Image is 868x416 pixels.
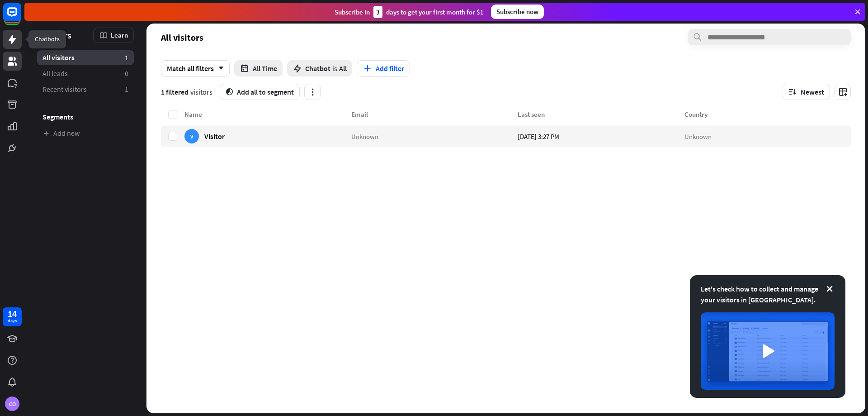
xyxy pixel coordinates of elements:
[125,85,128,94] aside: 1
[214,66,224,71] i: arrow_down
[351,110,518,119] div: Email
[518,132,559,140] span: [DATE] 3:27 PM
[184,129,199,143] div: V
[161,32,203,43] span: All visitors
[3,307,22,326] a: 14 days
[42,53,75,62] span: All visitors
[37,126,134,141] a: Add new
[37,66,134,81] a: All leads 0
[491,5,544,19] div: Subscribe now
[42,69,68,78] span: All leads
[701,283,835,305] div: Let's check how to collect and manage your visitors in [GEOGRAPHIC_DATA].
[42,85,87,94] span: Recent visitors
[161,87,189,96] span: 1 filtered
[42,30,71,40] span: Visitors
[190,87,212,96] span: visitors
[684,110,851,119] div: Country
[5,397,19,411] div: CO
[332,64,337,73] span: is
[8,318,17,324] div: days
[8,310,17,318] div: 14
[37,112,134,121] h3: Segments
[226,88,233,96] i: segment
[111,31,128,39] span: Learn
[184,110,351,119] div: Name
[351,132,378,140] span: Unknown
[220,84,300,100] button: segmentAdd all to segment
[204,132,225,140] span: Visitor
[339,64,347,73] span: All
[335,6,484,18] div: Subscribe in days to get your first month for $1
[684,132,712,140] span: Unknown
[37,82,134,97] a: Recent visitors 1
[373,6,382,18] div: 3
[161,60,230,77] div: Match all filters
[782,84,830,100] button: Newest
[357,60,410,77] button: Add filter
[125,69,128,78] aside: 0
[701,312,835,390] img: image
[518,110,684,119] div: Last seen
[125,53,128,62] aside: 1
[7,4,34,31] button: Open LiveChat chat widget
[305,64,330,73] span: Chatbot
[234,60,283,77] button: All Time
